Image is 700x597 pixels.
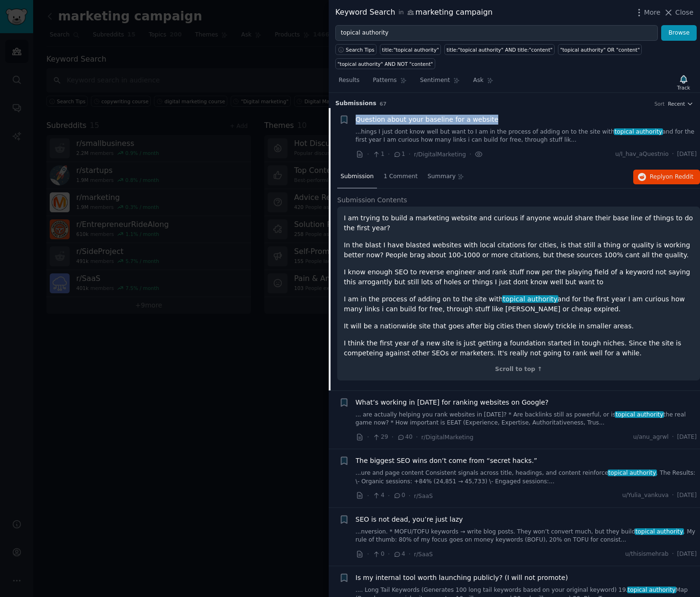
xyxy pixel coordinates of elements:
[644,8,661,18] span: More
[373,76,396,85] span: Patterns
[372,433,388,442] span: 29
[502,295,558,303] span: topical authority
[356,128,697,145] a: ...hings I just dont know well but want to I am in the process of adding on to the site withtopic...
[414,151,466,158] span: r/DigitalMarketing
[367,432,369,442] span: ·
[558,44,642,55] a: "topical authority" OR "content"
[672,550,674,559] span: ·
[560,46,640,53] div: "topical authority" OR "content"
[367,149,369,159] span: ·
[335,7,493,18] div: Keyword Search marketing campaign
[344,321,693,331] p: It will be a nationwide site that goes after big cities then slowly trickle in smaller areas.
[397,433,413,442] span: 40
[356,573,568,583] a: Is my internal tool worth launching publicly? (I will not promote)
[335,99,377,108] span: Submission s
[614,128,663,135] span: topical authority
[335,58,435,69] a: "topical authority" AND NOT "content"
[414,493,433,499] span: r/SaaS
[677,433,697,442] span: [DATE]
[672,433,674,442] span: ·
[388,549,390,559] span: ·
[344,338,693,358] p: I think the first year of a new site is just getting a foundation started in tough niches. Since ...
[338,61,433,67] div: "topical authority" AND NOT "content"
[392,432,394,442] span: ·
[615,411,664,418] span: topical authority
[668,100,685,107] span: Recent
[356,398,549,407] a: What’s working in [DATE] for ranking websites on Google?
[393,491,405,500] span: 0
[470,73,497,92] a: Ask
[677,491,697,500] span: [DATE]
[380,101,387,107] span: 67
[384,172,418,181] span: 1 Comment
[444,44,555,55] a: title:"topical authority" AND title:"content"
[655,100,665,107] div: Sort
[344,267,693,287] p: I know enough SEO to reverse engineer and rank stuff now per the playing field of a keyword not s...
[622,491,669,500] span: u/Yulia_vankuva
[398,9,404,17] span: in
[344,294,693,314] p: I am in the process of adding on to the site with and for the first year I am curious how many li...
[356,456,538,466] a: The biggest SEO wins don’t come from “secret hacks.”
[372,150,384,159] span: 1
[367,491,369,501] span: ·
[356,411,697,427] a: ... are actually helping you rank websites in [DATE]? * Are backlinks still as powerful, or istop...
[635,528,684,535] span: topical authority
[677,150,697,159] span: [DATE]
[372,550,384,559] span: 0
[339,76,359,85] span: Results
[409,549,411,559] span: ·
[666,173,693,180] span: on Reddit
[393,150,405,159] span: 1
[473,76,484,85] span: Ask
[344,240,693,260] p: In the blast I have blasted websites with local citations for cities, is that still a thing or qu...
[650,173,693,181] span: Reply
[661,25,697,41] button: Browse
[409,149,411,159] span: ·
[337,195,407,205] span: Submission Contents
[367,549,369,559] span: ·
[634,8,661,18] button: More
[335,73,363,92] a: Results
[388,149,390,159] span: ·
[672,491,674,500] span: ·
[369,73,410,92] a: Patterns
[416,432,418,442] span: ·
[409,491,411,501] span: ·
[447,46,553,53] div: title:"topical authority" AND title:"content"
[344,213,693,233] p: I am trying to build a marketing website and curious if anyone would share their base line of thi...
[469,149,471,159] span: ·
[380,44,441,55] a: title:"topical authority"
[344,365,693,374] div: Scroll to top ↑
[625,550,669,559] span: u/thisismehrab
[335,44,377,55] button: Search Tips
[356,115,499,125] a: Question about your baseline for a website
[677,550,697,559] span: [DATE]
[672,150,674,159] span: ·
[356,515,463,525] a: SEO is not dead, you’re just lazy
[341,172,374,181] span: Submission
[420,76,450,85] span: Sentiment
[372,491,384,500] span: 4
[633,433,669,442] span: u/anu_agrwl
[428,172,456,181] span: Summary
[346,46,375,53] span: Search Tips
[422,434,474,441] span: r/DigitalMarketing
[608,470,657,476] span: topical authority
[675,8,693,18] span: Close
[393,550,405,559] span: 4
[674,72,693,92] button: Track
[414,551,433,558] span: r/SaaS
[356,528,697,544] a: ...nversion. * MOFU/TOFU keywords → write blog posts. They won’t convert much, but they buildtopi...
[633,170,700,185] button: Replyon Reddit
[388,491,390,501] span: ·
[664,8,693,18] button: Close
[627,587,676,593] span: topical authority
[677,84,690,91] div: Track
[668,100,693,107] button: Recent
